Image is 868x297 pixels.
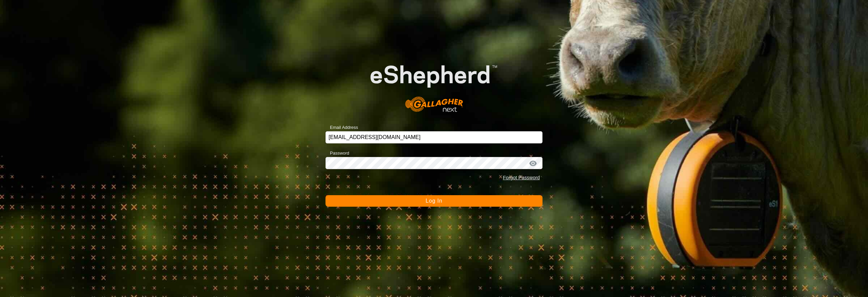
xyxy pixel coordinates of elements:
[325,124,358,131] label: Email Address
[325,150,349,157] label: Password
[325,195,542,207] button: Log In
[503,175,540,180] a: Forgot Password
[426,198,442,204] span: Log In
[325,131,542,143] input: Email Address
[347,47,521,121] img: E-shepherd Logo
